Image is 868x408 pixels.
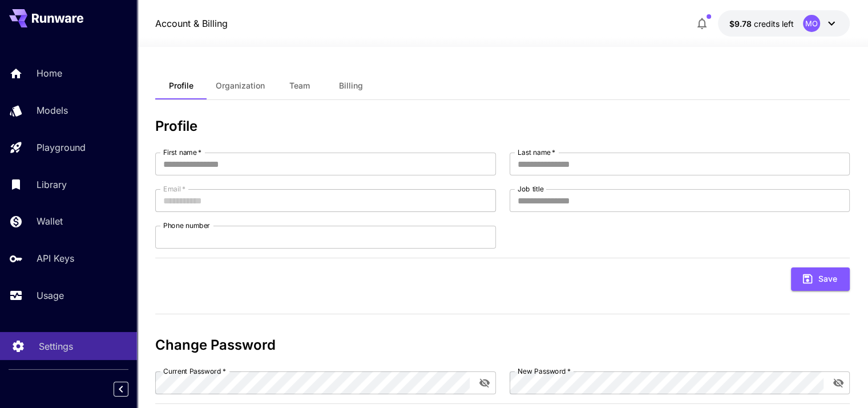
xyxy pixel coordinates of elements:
[114,382,128,397] button: Collapse sidebar
[37,214,63,228] p: Wallet
[39,339,73,353] p: Settings
[791,267,850,291] button: Save
[163,184,185,194] label: Email
[163,366,226,376] label: Current Password
[729,18,794,30] div: $9.7843
[828,373,849,393] button: toggle password visibility
[37,251,74,265] p: API Keys
[718,10,850,37] button: $9.7843MO
[289,81,310,91] span: Team
[37,178,67,191] p: Library
[155,118,850,134] h3: Profile
[216,81,265,91] span: Organization
[155,17,228,30] nav: breadcrumb
[155,17,228,30] a: Account & Billing
[37,141,86,154] p: Playground
[474,373,495,393] button: toggle password visibility
[155,337,850,353] h3: Change Password
[169,81,193,91] span: Profile
[163,147,201,157] label: First name
[729,19,754,29] span: $9.78
[518,366,571,376] label: New Password
[518,147,555,157] label: Last name
[163,221,210,230] label: Phone number
[754,19,794,29] span: credits left
[803,15,820,32] div: MO
[37,103,68,117] p: Models
[122,379,137,399] div: Collapse sidebar
[37,289,64,302] p: Usage
[37,66,62,80] p: Home
[518,184,544,194] label: Job title
[339,81,363,91] span: Billing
